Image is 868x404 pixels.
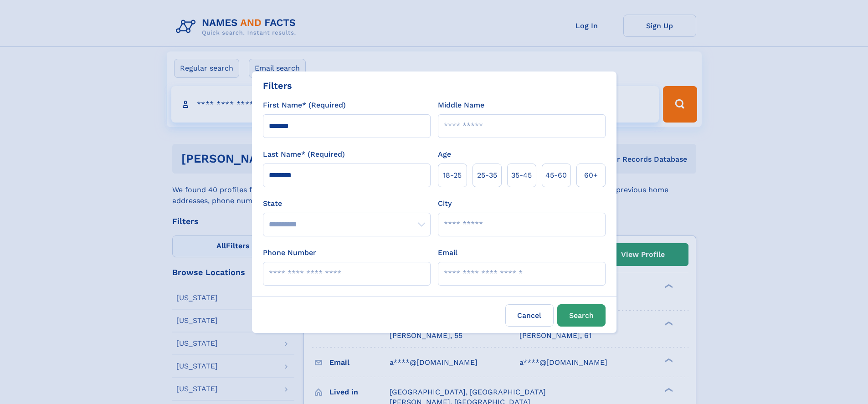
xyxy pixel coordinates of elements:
[263,79,292,92] div: Filters
[505,304,554,327] label: Cancel
[557,304,606,327] button: Search
[263,247,316,258] label: Phone Number
[545,170,567,181] span: 45‑60
[584,170,598,181] span: 60+
[263,149,345,160] label: Last Name* (Required)
[511,170,532,181] span: 35‑45
[263,198,431,209] label: State
[477,170,497,181] span: 25‑35
[438,198,452,209] label: City
[263,100,346,111] label: First Name* (Required)
[438,247,457,258] label: Email
[438,149,451,160] label: Age
[443,170,462,181] span: 18‑25
[438,100,484,111] label: Middle Name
